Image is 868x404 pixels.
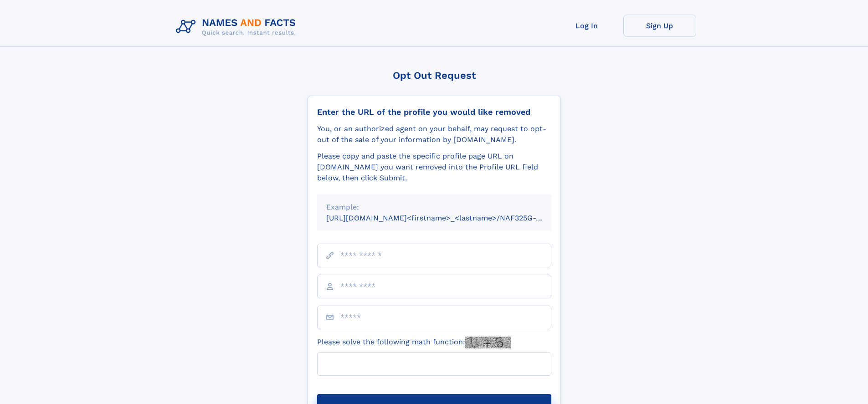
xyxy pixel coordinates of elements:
[326,202,542,213] div: Example:
[317,107,551,117] div: Enter the URL of the profile you would like removed
[550,15,623,37] a: Log In
[172,15,303,39] img: Logo Names and Facts
[317,337,511,348] label: Please solve the following math function:
[623,15,696,37] a: Sign Up
[308,70,561,81] div: Opt Out Request
[326,214,569,222] small: [URL][DOMAIN_NAME]<firstname>_<lastname>/NAF325G-xxxxxxxx
[317,123,551,145] div: You, or an authorized agent on your behalf, may request to opt-out of the sale of your informatio...
[317,151,551,184] div: Please copy and paste the specific profile page URL on [DOMAIN_NAME] you want removed into the Pr...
